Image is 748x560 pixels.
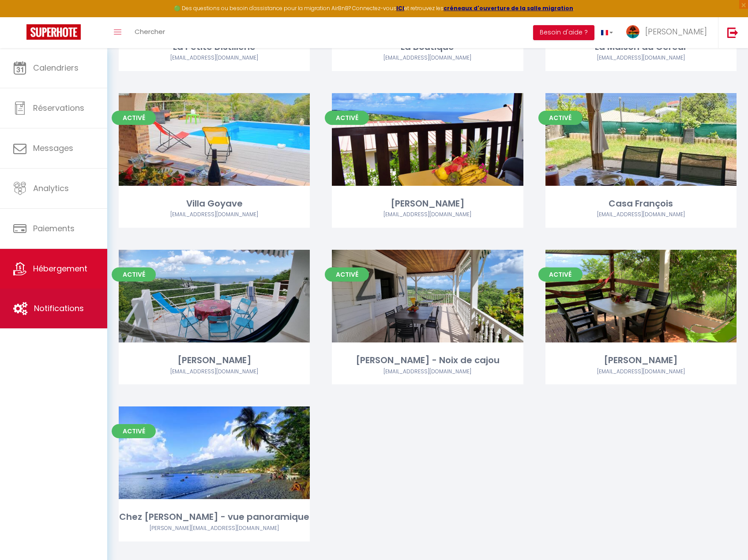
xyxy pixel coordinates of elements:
span: Messages [33,143,73,154]
div: Airbnb [119,54,310,62]
div: Chez [PERSON_NAME] - vue panoramique [119,510,310,524]
span: Réservations [33,102,84,113]
div: Airbnb [332,54,523,62]
div: Airbnb [332,210,523,219]
a: ICI [396,4,404,12]
img: Super Booking [26,24,81,40]
div: Airbnb [332,368,523,376]
span: Activé [325,267,369,282]
div: Airbnb [545,54,737,62]
div: Airbnb [119,368,310,376]
div: [PERSON_NAME] [332,197,523,210]
div: Casa François [545,197,737,210]
div: [PERSON_NAME] [119,353,310,367]
span: Activé [538,111,583,125]
div: [PERSON_NAME] [545,353,737,367]
div: Airbnb [545,368,737,376]
img: ... [626,25,639,38]
span: Paiements [33,223,75,234]
div: Airbnb [119,210,310,219]
a: ... [PERSON_NAME] [620,17,718,48]
a: créneaux d'ouverture de la salle migration [444,4,573,12]
span: Activé [325,111,369,125]
div: Airbnb [119,524,310,533]
span: Analytics [33,183,69,194]
span: Notifications [34,303,84,314]
span: Activé [112,267,156,282]
a: Chercher [128,17,172,48]
iframe: Chat [710,520,741,553]
div: [PERSON_NAME] - Noix de cajou [332,353,523,367]
span: [PERSON_NAME] [645,26,707,37]
button: Besoin d'aide ? [533,25,594,40]
span: Activé [112,111,156,125]
button: Ouvrir le widget de chat LiveChat [7,4,34,30]
span: Chercher [135,27,165,36]
div: Airbnb [545,210,737,219]
span: Activé [538,267,583,282]
span: Calendriers [33,62,79,73]
img: logout [727,27,738,38]
span: Activé [112,424,156,438]
div: Villa Goyave [119,197,310,210]
span: Hébergement [33,263,87,274]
